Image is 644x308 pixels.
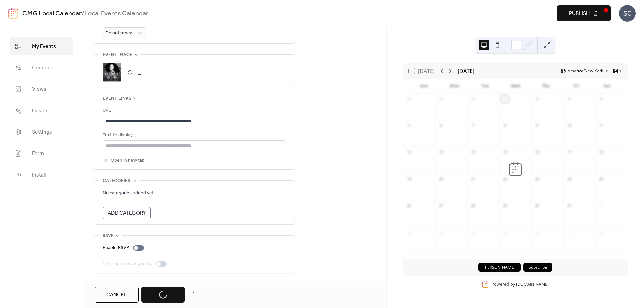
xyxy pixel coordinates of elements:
[10,123,73,141] a: Settings
[10,144,73,163] a: Form
[82,7,84,20] b: /
[437,95,445,103] div: 29
[597,149,605,156] div: 18
[501,176,509,183] div: 22
[491,281,549,287] div: Powered by
[437,149,445,156] div: 13
[32,128,52,136] span: Settings
[105,28,134,38] span: Do not repeat
[405,149,413,156] div: 12
[566,122,573,129] div: 10
[566,95,573,103] div: 3
[533,202,541,210] div: 30
[592,79,622,93] div: Sat
[103,63,121,82] div: ;
[10,102,73,120] a: Design
[557,5,611,21] button: Publish
[32,171,46,179] span: Install
[22,7,82,20] a: CMG Local Calendar
[439,79,470,93] div: Mon
[409,79,439,93] div: Sun
[469,229,477,237] div: 4
[561,79,592,93] div: Fri
[469,176,477,183] div: 21
[568,69,603,73] span: America/New_York
[597,122,605,129] div: 11
[103,207,151,219] button: Add Category
[111,157,145,165] span: Open in new tab
[103,131,285,139] div: Text to display
[103,244,129,252] div: Enable RSVP
[405,202,413,210] div: 26
[32,85,46,94] span: Views
[32,150,44,158] span: Form
[469,149,477,156] div: 14
[103,177,130,185] span: Categories
[10,80,73,98] a: Views
[437,229,445,237] div: 3
[533,122,541,129] div: 9
[32,64,52,72] span: Connect
[597,95,605,103] div: 4
[437,122,445,129] div: 6
[95,287,139,303] button: Cancel
[106,291,127,299] span: Cancel
[501,202,509,210] div: 29
[619,5,636,22] div: SC
[8,8,18,19] img: logo
[32,43,56,51] span: My Events
[500,79,531,93] div: Wed
[597,229,605,237] div: 8
[516,281,549,287] a: [DOMAIN_NAME]
[405,122,413,129] div: 5
[597,176,605,183] div: 25
[84,7,148,20] b: Local Events Calendar
[533,149,541,156] div: 16
[533,229,541,237] div: 6
[569,10,590,18] span: Publish
[531,79,561,93] div: Thu
[533,176,541,183] div: 23
[10,37,73,55] a: My Events
[469,95,477,103] div: 30
[469,122,477,129] div: 7
[458,67,474,75] div: [DATE]
[501,122,509,129] div: 8
[437,202,445,210] div: 27
[469,202,477,210] div: 28
[108,209,146,218] span: Add Category
[566,202,573,210] div: 31
[566,149,573,156] div: 17
[501,229,509,237] div: 5
[437,176,445,183] div: 20
[405,176,413,183] div: 19
[405,229,413,237] div: 2
[478,263,521,272] button: [PERSON_NAME]
[103,260,152,268] div: Limit number of guests
[566,229,573,237] div: 7
[501,149,509,156] div: 15
[597,202,605,210] div: 1
[103,51,132,59] span: Event image
[523,263,552,272] button: Subscribe
[566,176,573,183] div: 24
[103,95,131,103] span: Event links
[10,59,73,77] a: Connect
[501,95,509,103] div: 1
[405,95,413,103] div: 28
[10,166,73,184] a: Install
[103,232,114,240] span: RSVP
[103,189,155,197] span: No categories added yet.
[533,95,541,103] div: 2
[470,79,500,93] div: Tue
[103,107,285,115] div: URL
[32,107,49,115] span: Design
